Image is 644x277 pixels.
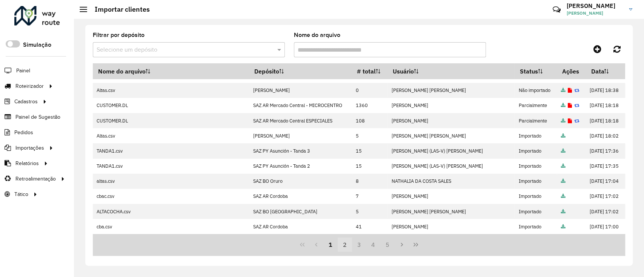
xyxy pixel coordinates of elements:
[574,87,579,93] a: Reimportar
[515,128,556,143] td: Importado
[249,98,352,113] td: SAZ AR Mercado Central - MICROCENTRO
[93,143,249,158] td: TANDA1.csv
[16,67,30,75] span: Painel
[387,159,515,174] td: [PERSON_NAME] (LAS-V) [PERSON_NAME]
[380,237,395,252] button: 5
[352,98,388,113] td: 1360
[352,159,388,174] td: 15
[93,113,249,128] td: CUSTOMER.DL
[586,189,625,204] td: [DATE] 17:02
[387,98,515,113] td: [PERSON_NAME]
[387,63,515,79] th: Usuário
[515,143,556,158] td: Importado
[561,163,565,169] a: Arquivo completo
[338,237,352,252] button: 2
[93,204,249,219] td: ALTACOCHA.csv
[515,219,556,234] td: Importado
[567,118,572,124] a: Exibir log de erros
[395,237,409,252] button: Next Page
[567,87,572,93] a: Exibir log de erros
[561,118,565,124] a: Arquivo completo
[387,113,515,128] td: [PERSON_NAME]
[515,189,556,204] td: Importado
[15,144,44,152] span: Importações
[93,98,249,113] td: CUSTOMER.DL
[561,87,565,93] a: Arquivo completo
[515,83,556,98] td: Não importado
[515,63,556,79] th: Status
[586,143,625,158] td: [DATE] 17:36
[23,40,51,49] label: Simulação
[574,118,579,124] a: Reimportar
[586,83,625,98] td: [DATE] 18:38
[15,82,44,90] span: Roteirizador
[93,159,249,174] td: TANDA1.csv
[387,204,515,219] td: [PERSON_NAME] [PERSON_NAME]
[561,223,565,230] a: Arquivo completo
[387,189,515,204] td: [PERSON_NAME]
[93,219,249,234] td: cba.csv
[93,83,249,98] td: Altas.csv
[387,174,515,189] td: NATHALIA DA COSTA SALES
[586,113,625,128] td: [DATE] 18:18
[93,128,249,143] td: Altas.csv
[352,143,388,158] td: 15
[14,190,28,198] span: Tático
[586,98,625,113] td: [DATE] 18:18
[294,31,340,40] label: Nome do arquivo
[387,83,515,98] td: [PERSON_NAME] [PERSON_NAME]
[567,102,572,109] a: Exibir log de erros
[366,237,380,252] button: 4
[586,174,625,189] td: [DATE] 17:04
[93,189,249,204] td: cbac.csv
[249,83,352,98] td: [PERSON_NAME]
[561,178,565,184] a: Arquivo completo
[586,128,625,143] td: [DATE] 18:02
[586,219,625,234] td: [DATE] 17:00
[249,204,352,219] td: SAZ BO [GEOGRAPHIC_DATA]
[515,98,556,113] td: Parcialmente
[15,113,60,121] span: Painel de Sugestão
[387,143,515,158] td: [PERSON_NAME] (LAS-V) [PERSON_NAME]
[567,2,623,9] h3: [PERSON_NAME]
[352,219,388,234] td: 41
[249,159,352,174] td: SAZ PY Asunción - Tanda 2
[249,219,352,234] td: SAZ AR Cordoba
[561,148,565,154] a: Arquivo completo
[87,5,150,14] h2: Importar clientes
[93,63,249,79] th: Nome do arquivo
[515,113,556,128] td: Parcialmente
[515,204,556,219] td: Importado
[93,174,249,189] td: altas.csv
[15,159,39,167] span: Relatórios
[352,174,388,189] td: 8
[352,113,388,128] td: 108
[561,133,565,139] a: Arquivo completo
[352,83,388,98] td: 0
[409,237,423,252] button: Last Page
[249,189,352,204] td: SAZ AR Cordoba
[249,63,352,79] th: Depósito
[93,31,144,40] label: Filtrar por depósito
[515,174,556,189] td: Importado
[323,237,338,252] button: 1
[586,159,625,174] td: [DATE] 17:35
[352,204,388,219] td: 5
[586,204,625,219] td: [DATE] 17:02
[352,189,388,204] td: 7
[557,63,586,79] th: Ações
[567,10,623,17] span: [PERSON_NAME]
[387,219,515,234] td: [PERSON_NAME]
[249,143,352,158] td: SAZ PY Asunción - Tanda 3
[561,193,565,199] a: Arquivo completo
[352,63,388,79] th: # total
[549,2,565,18] a: Contato Rápido
[561,102,565,109] a: Arquivo completo
[352,237,366,252] button: 3
[352,128,388,143] td: 5
[387,128,515,143] td: [PERSON_NAME] [PERSON_NAME]
[515,159,556,174] td: Importado
[14,129,33,136] span: Pedidos
[249,128,352,143] td: [PERSON_NAME]
[586,63,625,79] th: Data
